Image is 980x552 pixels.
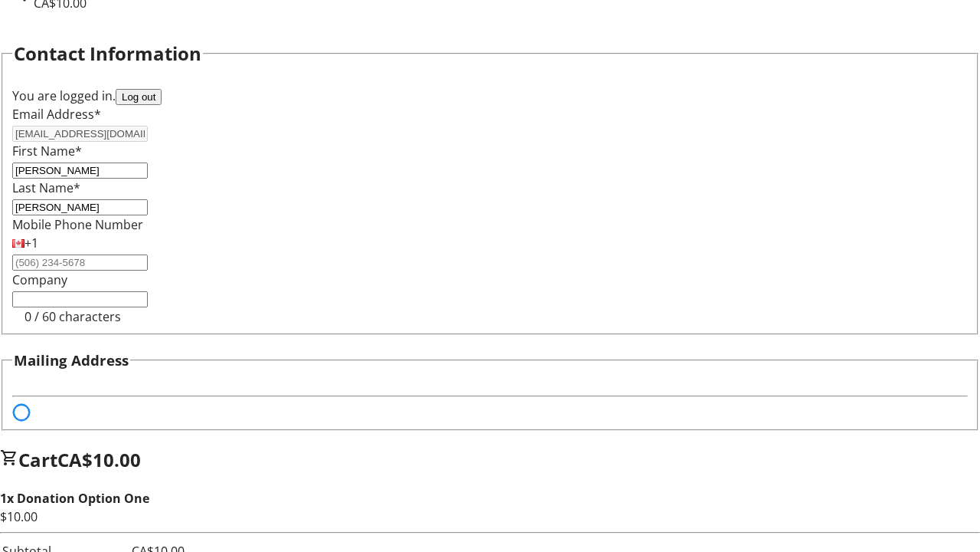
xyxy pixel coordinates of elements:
span: CA$10.00 [57,447,141,472]
label: First Name* [12,143,82,159]
div: You are logged in. [12,87,968,105]
label: Mobile Phone Number [12,216,143,233]
h3: Mailing Address [14,350,129,371]
label: Company [12,271,67,288]
span: Cart [18,447,57,472]
input: (506) 234-5678 [12,255,148,271]
button: Log out [116,89,162,105]
label: Email Address* [12,106,101,123]
label: Last Name* [12,179,80,196]
tr-character-limit: 0 / 60 characters [24,308,121,325]
h2: Contact Information [14,40,201,67]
